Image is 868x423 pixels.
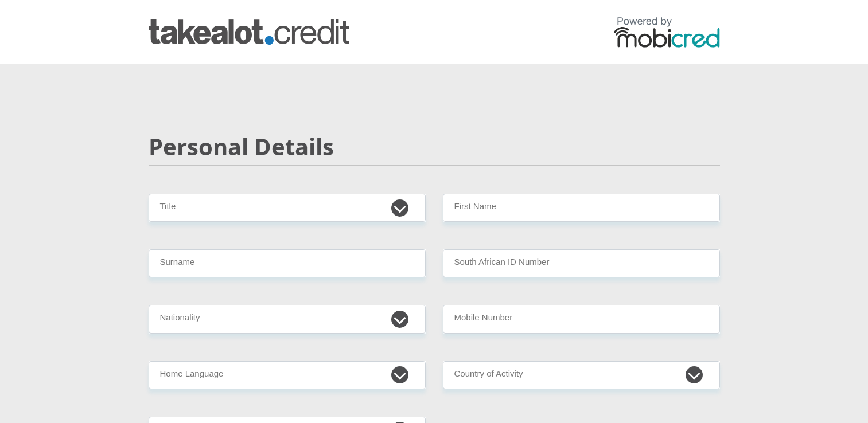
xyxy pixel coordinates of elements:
img: powered by mobicred logo [614,17,720,48]
input: ID Number [443,249,720,277]
img: takealot_credit logo [149,19,349,45]
input: Surname [149,249,426,277]
input: Contact Number [443,305,720,333]
input: First Name [443,194,720,222]
h2: Personal Details [149,133,720,160]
